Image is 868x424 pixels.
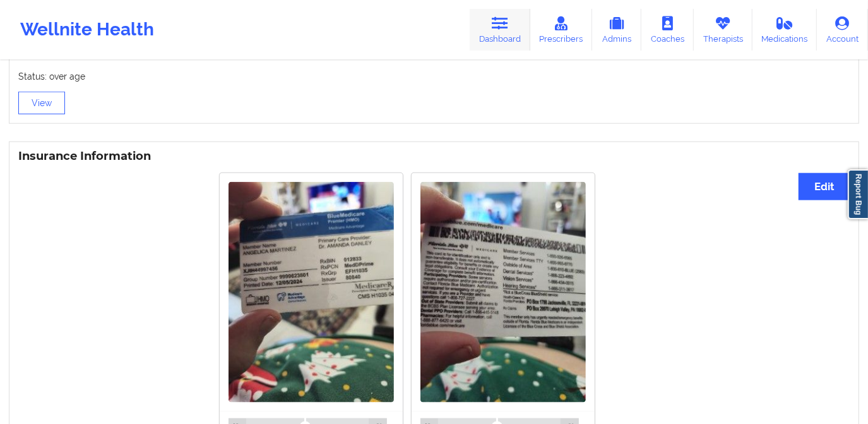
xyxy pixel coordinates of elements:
img: Angelica Martinez [229,182,394,403]
a: Medications [752,9,817,51]
p: Status: over age [18,70,850,83]
a: Admins [592,9,641,51]
a: Account [817,9,868,51]
button: View [18,92,65,114]
button: Edit [799,173,850,200]
a: Report Bug [848,169,868,219]
a: Prescribers [530,9,593,51]
a: Coaches [641,9,694,51]
a: Therapists [694,9,752,51]
h3: Insurance Information [18,149,850,164]
img: Angelica Martinez [420,182,586,403]
a: Dashboard [470,9,530,51]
